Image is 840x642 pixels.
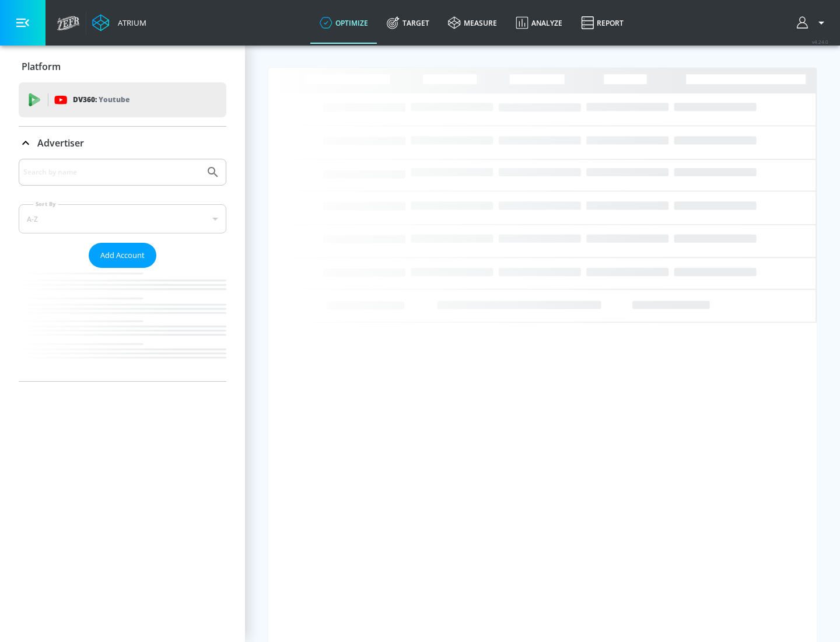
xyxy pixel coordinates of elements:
[99,93,129,106] p: Youtube
[812,39,828,45] span: v 4.24.0
[92,14,146,32] a: Atrium
[572,2,633,44] a: Report
[19,50,226,83] div: Platform
[33,200,58,208] label: Sort By
[19,159,226,381] div: Advertiser
[23,165,200,180] input: Search by name
[89,243,156,268] button: Add Account
[100,249,145,262] span: Add Account
[19,204,226,233] div: A-Z
[377,2,439,44] a: Target
[19,127,226,159] div: Advertiser
[22,60,61,73] p: Platform
[73,93,129,106] p: DV360:
[19,268,226,381] nav: list of Advertiser
[439,2,506,44] a: measure
[37,137,84,149] p: Advertiser
[310,2,377,44] a: optimize
[19,82,226,117] div: DV360: Youtube
[113,18,146,28] div: Atrium
[506,2,572,44] a: Analyze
